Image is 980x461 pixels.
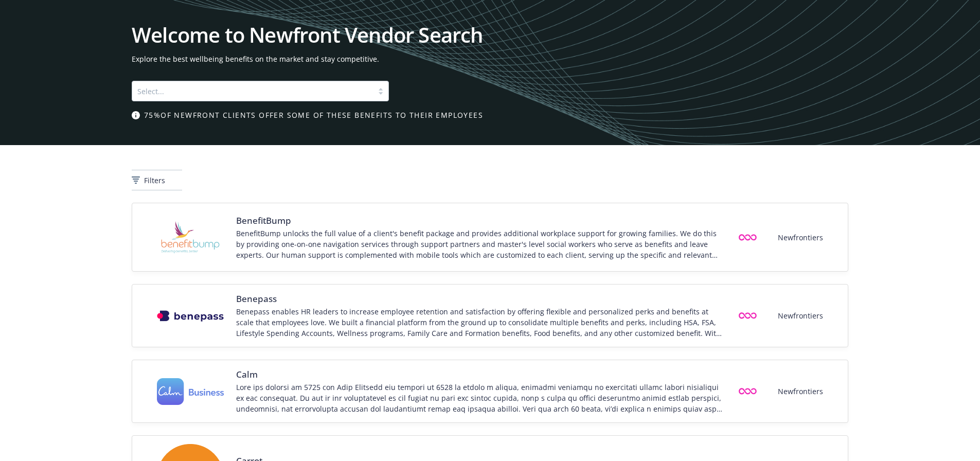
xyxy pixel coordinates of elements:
[236,368,724,381] span: Calm
[157,378,224,405] img: Vendor logo for Calm
[157,310,224,322] img: Vendor logo for Benepass
[778,232,823,243] span: Newfrontiers
[236,293,724,305] span: Benepass
[236,306,724,339] div: Benepass enables HR leaders to increase employee retention and satisfaction by offering flexible ...
[157,211,224,263] img: Vendor logo for BenefitBump
[144,175,165,186] span: Filters
[236,382,724,414] div: Lore ips dolorsi am 5725 con Adip Elitsedd eiu tempori ut 6528 la etdolo m aliqua, enimadmi venia...
[236,215,724,227] span: BenefitBump
[132,170,182,190] button: Filters
[778,310,823,321] span: Newfrontiers
[778,386,823,397] span: Newfrontiers
[144,110,483,120] span: 75% of Newfront clients offer some of these benefits to their employees
[132,25,848,45] h1: Welcome to Newfront Vendor Search
[132,54,848,64] span: Explore the best wellbeing benefits on the market and stay competitive.
[236,228,724,260] div: BenefitBump unlocks the full value of a client's benefit package and provides additional workplac...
